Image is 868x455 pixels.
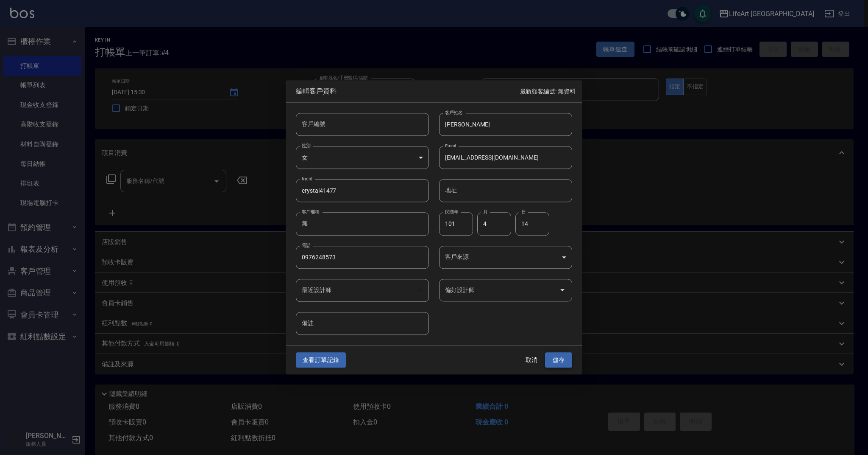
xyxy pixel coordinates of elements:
label: 性別 [302,142,311,149]
button: 查看訂單記錄 [296,352,346,368]
label: 客戶暱稱 [302,209,320,215]
label: Email [445,142,456,149]
button: 取消 [518,352,545,368]
label: 電話 [302,242,311,248]
label: 客戶姓名 [445,109,463,115]
div: 女 [296,146,429,169]
span: 編輯客戶資料 [296,87,520,95]
p: 最新顧客編號: 無資料 [520,87,576,96]
label: lineId [302,176,312,182]
label: 日 [521,209,526,215]
label: 民國年 [445,209,458,215]
label: 月 [483,209,487,215]
button: Open [556,284,569,297]
button: 儲存 [545,352,572,368]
